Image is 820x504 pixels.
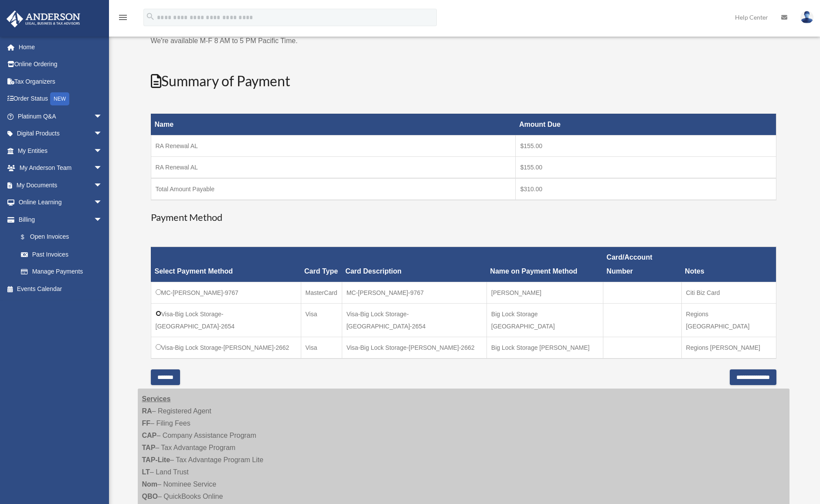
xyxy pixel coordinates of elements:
td: Total Amount Payable [151,178,516,200]
span: arrow_drop_down [94,176,111,194]
td: RA Renewal AL [151,135,516,156]
td: Big Lock Storage [PERSON_NAME] [487,337,603,359]
a: Online Ordering [6,56,116,73]
th: Card/Account Number [603,247,681,282]
a: My Anderson Teamarrow_drop_down [6,159,116,177]
td: Visa [301,337,342,359]
td: $155.00 [516,156,776,178]
td: Visa-Big Lock Storage-[PERSON_NAME]-2662 [151,337,301,359]
td: $310.00 [516,178,776,200]
td: Visa-Big Lock Storage-[GEOGRAPHIC_DATA]-2654 [342,304,487,337]
a: My Entitiesarrow_drop_down [6,142,116,159]
i: menu [118,12,128,23]
h2: Summary of Payment [151,71,776,91]
strong: TAP [142,444,156,451]
strong: LT [142,468,150,476]
span: arrow_drop_down [94,108,111,125]
img: Anderson Advisors Platinum Portal [4,10,83,27]
span: arrow_drop_down [94,142,111,160]
td: Visa [301,304,342,337]
a: Events Calendar [6,280,116,298]
th: Select Payment Method [151,247,301,282]
a: Online Learningarrow_drop_down [6,194,116,211]
strong: QBO [142,493,158,500]
td: MC-[PERSON_NAME]-9767 [342,282,487,304]
td: Visa-Big Lock Storage-[PERSON_NAME]-2662 [342,337,487,359]
td: $155.00 [516,135,776,156]
strong: CAP [142,432,157,439]
a: Digital Productsarrow_drop_down [6,125,116,142]
a: Home [6,38,116,56]
a: Past Invoices [12,246,111,263]
img: User Pic [800,11,813,24]
a: Billingarrow_drop_down [6,211,111,228]
i: search [146,12,155,21]
th: Notes [681,247,776,282]
th: Name on Payment Method [487,247,603,282]
a: Order StatusNEW [6,90,116,108]
strong: FF [142,419,151,427]
td: Citi Biz Card [681,282,776,304]
td: Regions [GEOGRAPHIC_DATA] [681,304,776,337]
a: My Documentsarrow_drop_down [6,176,116,194]
h3: Payment Method [151,211,776,224]
span: arrow_drop_down [94,211,111,229]
td: MasterCard [301,282,342,304]
td: Regions [PERSON_NAME] [681,337,776,359]
td: [PERSON_NAME] [487,282,603,304]
a: Tax Organizers [6,73,116,90]
th: Card Description [342,247,487,282]
span: arrow_drop_down [94,125,111,143]
div: NEW [50,92,69,105]
td: Big Lock Storage [GEOGRAPHIC_DATA] [487,304,603,337]
a: menu [118,15,128,23]
th: Card Type [301,247,342,282]
strong: Nom [142,480,158,488]
span: $ [26,232,30,243]
a: Platinum Q&Aarrow_drop_down [6,108,116,125]
strong: TAP-Lite [142,456,170,463]
p: We're available M-F 8 AM to 5 PM Pacific Time. [151,35,776,47]
span: arrow_drop_down [94,194,111,212]
strong: Services [142,395,171,403]
td: RA Renewal AL [151,156,516,178]
a: $Open Invoices [12,228,107,246]
strong: RA [142,407,152,415]
th: Amount Due [516,114,776,135]
span: arrow_drop_down [94,159,111,177]
th: Name [151,114,516,135]
a: Manage Payments [12,263,111,281]
td: Visa-Big Lock Storage-[GEOGRAPHIC_DATA]-2654 [151,304,301,337]
td: MC-[PERSON_NAME]-9767 [151,282,301,304]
